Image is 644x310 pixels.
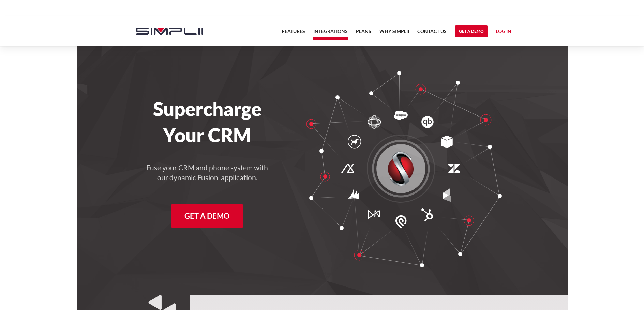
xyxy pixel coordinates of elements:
a: Log in [496,27,511,37]
a: Get a Demo [171,204,243,228]
h1: Your CRM [129,124,286,146]
a: Why Simplii [379,27,409,40]
a: Plans [356,27,371,40]
h4: Fuse your CRM and phone system with our dynamic Fusion application. [146,163,269,183]
a: Contact US [417,27,447,40]
a: Integrations [313,27,348,40]
a: Features [282,27,305,40]
h1: Supercharge [129,97,286,120]
a: Get a Demo [455,25,488,37]
img: Simplii [136,28,203,35]
a: home [129,16,203,46]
